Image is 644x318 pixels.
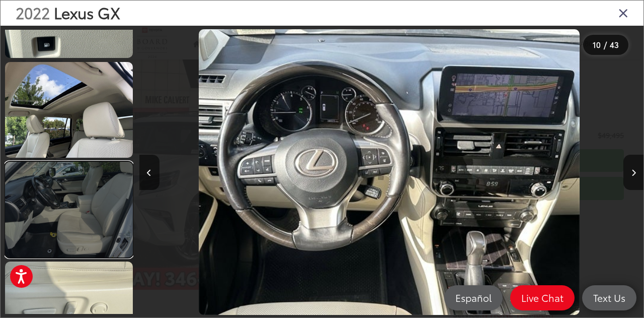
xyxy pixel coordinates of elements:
[444,285,503,310] a: Español
[54,2,120,23] span: Lexus GX
[623,155,643,190] button: Next image
[16,2,50,23] span: 2022
[603,41,608,48] span: /
[588,291,630,304] span: Text Us
[610,39,619,50] span: 43
[510,285,575,310] a: Live Chat
[137,29,641,315] div: 2022 Lexus GX 460 9
[516,291,569,304] span: Live Chat
[582,285,636,310] a: Text Us
[450,291,497,304] span: Español
[618,6,628,19] i: Close gallery
[593,39,601,50] span: 10
[139,155,159,190] button: Previous image
[199,29,580,315] img: 2022 Lexus GX 460
[4,61,134,159] img: 2022 Lexus GX 460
